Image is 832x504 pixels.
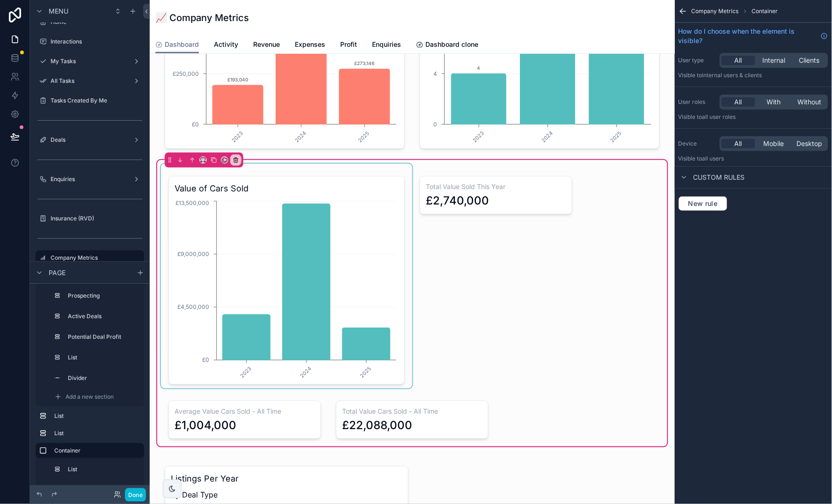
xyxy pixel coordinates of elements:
span: Desktop [797,139,823,148]
p: Visible to [679,72,828,79]
span: Without [798,97,822,107]
a: Company Metrics [36,250,144,265]
p: Visible to [679,155,828,162]
a: My Tasks [36,54,144,69]
span: All [735,139,742,148]
label: List [68,466,139,473]
a: Insurance (RVD) [36,211,144,226]
label: List [54,412,140,420]
a: Enquiries [372,36,401,55]
a: Deals [36,132,144,147]
span: All [735,97,742,107]
label: Potential Deal Profit [68,333,139,341]
span: Expenses [295,40,325,49]
span: New rule [685,199,722,208]
span: All [735,56,742,65]
label: Deals [51,136,129,144]
label: Company Metrics [51,254,139,262]
label: Prospecting [68,292,139,299]
label: Enquiries [51,175,129,183]
span: all users [702,155,724,162]
a: How do I choose when the element is visible? [679,27,828,45]
a: Profit [340,36,357,55]
label: Device [679,140,716,147]
span: Clients [799,56,820,65]
h1: 📈 Company Metrics [155,11,249,24]
label: User roles [679,98,716,106]
span: Activity [214,40,238,49]
span: Internal [763,56,786,65]
span: With [767,97,781,107]
span: Profit [340,40,357,49]
a: Dashboard [155,36,199,54]
span: Add a new section [66,393,114,401]
p: Visible to [679,113,828,121]
a: Activity [214,36,238,55]
a: Enquiries [36,172,144,187]
span: Page [49,268,66,278]
label: Divider [68,374,139,382]
label: All Tasks [51,77,129,85]
span: Container [752,7,778,15]
a: Interactions [36,34,144,49]
span: Dashboard [165,40,199,49]
label: Insurance (RVD) [51,215,142,222]
a: Expenses [295,36,325,55]
span: Custom rules [693,173,745,182]
label: Tasks Created By Me [51,97,142,104]
span: Dashboard clone [425,40,478,49]
label: List [68,354,139,361]
div: scrollable content [30,284,150,485]
span: Menu [49,7,68,16]
span: Mobile [764,139,784,148]
label: Container [54,447,137,454]
button: Done [125,488,146,502]
a: Tasks Created By Me [36,93,144,108]
button: New rule [679,196,728,211]
span: All user roles [702,113,736,120]
label: User type [679,57,716,64]
label: Active Deals [68,313,139,320]
label: List [54,430,140,437]
a: All Tasks [36,73,144,88]
label: Interactions [51,38,142,45]
label: My Tasks [51,58,129,65]
span: Company Metrics [692,7,739,15]
span: Enquiries [372,40,401,49]
span: How do I choose when the element is visible? [679,27,817,45]
a: Dashboard clone [416,36,478,55]
a: Revenue [253,36,280,55]
span: Internal users & clients [702,72,762,79]
span: Revenue [253,40,280,49]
